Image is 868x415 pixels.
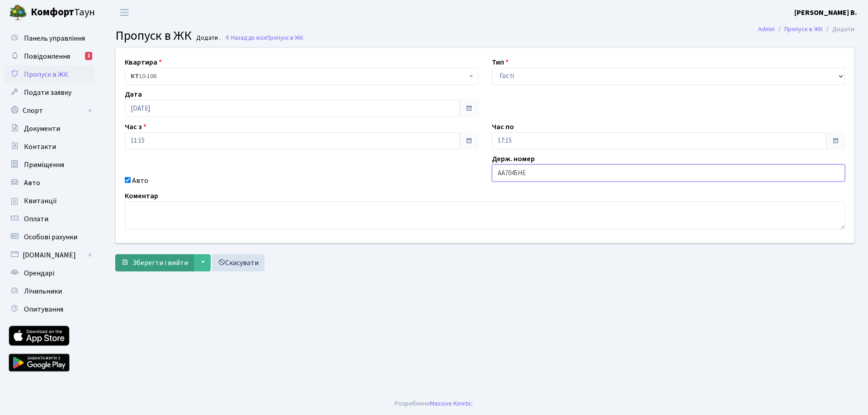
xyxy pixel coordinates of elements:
[115,254,194,271] button: Зберегти і вийти
[131,72,139,81] b: КТ
[24,268,54,278] span: Орендарі
[5,246,95,264] a: [DOMAIN_NAME]
[5,138,95,156] a: Контакти
[132,258,188,268] span: Зберегти і вийти
[125,191,158,201] label: Коментар
[5,174,95,192] a: Авто
[115,27,192,45] span: Пропуск в ЖК
[9,4,27,22] img: logo.png
[24,51,70,61] span: Повідомлення
[758,24,775,34] a: Admin
[794,8,857,18] b: [PERSON_NAME] В.
[24,124,60,134] span: Документи
[125,57,162,68] label: Квартира
[24,88,71,98] span: Подати заявку
[125,68,478,85] span: <b>КТ</b>&nbsp;&nbsp;&nbsp;&nbsp;10-106
[132,175,148,186] label: Авто
[745,20,868,39] nav: breadcrumb
[5,282,95,300] a: Лічильники
[430,399,472,408] a: Massive Kinetic
[395,399,473,409] div: Розроблено .
[31,5,74,19] b: Комфорт
[5,210,95,228] a: Оплати
[24,142,56,152] span: Контакти
[5,84,95,102] a: Подати заявку
[266,33,303,42] span: Пропуск в ЖК
[24,196,57,206] span: Квитанції
[5,228,95,246] a: Особові рахунки
[823,24,854,34] li: Додати
[24,178,40,188] span: Авто
[225,33,303,42] a: Назад до всіхПропуск в ЖК
[85,52,92,60] div: 1
[5,192,95,210] a: Квитанції
[492,154,535,164] label: Держ. номер
[31,5,95,20] span: Таун
[492,57,509,68] label: Тип
[24,160,64,170] span: Приміщення
[5,120,95,138] a: Документи
[24,286,62,296] span: Лічильники
[492,164,845,182] input: AA0001AA
[24,33,85,43] span: Панель управління
[125,121,146,132] label: Час з
[784,24,823,34] a: Пропуск в ЖК
[5,47,95,65] a: Повідомлення1
[794,7,857,18] a: [PERSON_NAME] В.
[5,300,95,318] a: Опитування
[24,214,48,224] span: Оплати
[194,34,221,42] small: Додати .
[24,304,63,314] span: Опитування
[5,264,95,282] a: Орендарі
[5,102,95,120] a: Спорт
[212,254,264,271] a: Скасувати
[24,232,77,242] span: Особові рахунки
[24,70,68,79] span: Пропуск в ЖК
[5,156,95,174] a: Приміщення
[5,29,95,47] a: Панель управління
[113,5,136,20] button: Переключити навігацію
[492,121,514,132] label: Час по
[125,89,142,100] label: Дата
[131,72,467,81] span: <b>КТ</b>&nbsp;&nbsp;&nbsp;&nbsp;10-106
[5,65,95,84] a: Пропуск в ЖК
